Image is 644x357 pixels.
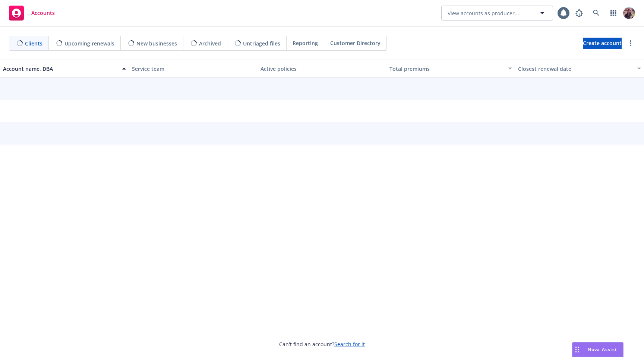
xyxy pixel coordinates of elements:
a: Switch app [606,6,621,20]
span: Accounts [31,10,55,16]
span: Can't find an account? [279,340,365,348]
span: Nova Assist [588,346,617,353]
a: Search [589,6,604,20]
span: Archived [199,40,221,47]
button: Service team [129,60,258,78]
div: Active policies [261,65,383,73]
span: View accounts as producer... [448,9,519,17]
div: Account name, DBA [3,65,118,73]
img: photo [623,7,635,19]
span: Customer Directory [330,39,381,47]
a: Accounts [6,3,58,23]
a: more [626,39,635,48]
span: Untriaged files [243,40,280,47]
button: Total premiums [386,60,515,78]
span: New businesses [136,40,177,47]
div: Service team [132,65,255,73]
span: Create account [583,36,622,50]
span: Upcoming renewals [64,40,114,47]
div: Closest renewal date [518,65,633,73]
span: Clients [25,40,42,47]
a: Search for it [334,341,365,348]
div: Total premiums [389,65,504,73]
a: Report a Bug [572,6,587,20]
span: Reporting [293,39,318,47]
button: View accounts as producer... [441,6,553,20]
button: Active policies [258,60,386,78]
button: Closest renewal date [515,60,644,78]
button: Nova Assist [572,342,624,357]
a: Create account [583,38,622,49]
div: Drag to move [572,342,582,357]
